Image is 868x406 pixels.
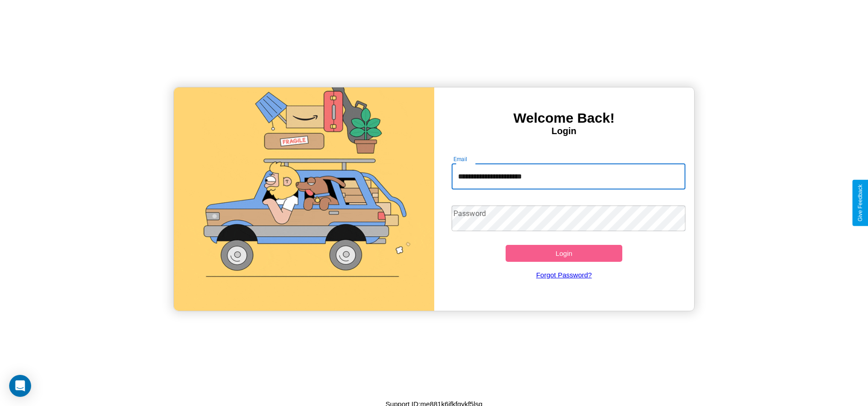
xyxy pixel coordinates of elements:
h3: Welcome Back! [434,110,694,126]
img: gif [174,87,434,311]
div: Open Intercom Messenger [9,375,31,397]
button: Login [506,245,623,262]
label: Email [453,155,468,163]
h4: Login [434,126,694,136]
div: Give Feedback [857,184,863,222]
a: Forgot Password? [447,262,681,288]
